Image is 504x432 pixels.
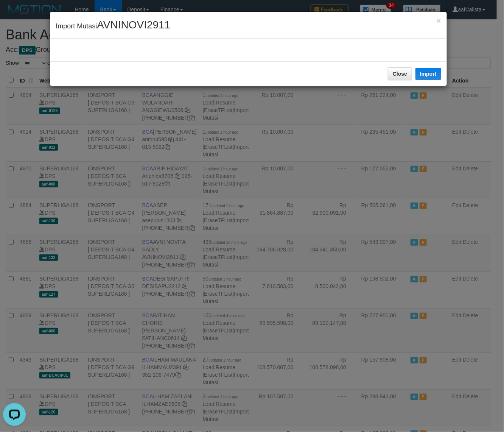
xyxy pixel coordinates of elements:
span: × [436,16,441,25]
button: Open LiveChat chat widget [3,3,26,26]
button: Close [388,67,412,80]
span: AVNINOVI2911 [97,19,170,31]
span: Import Mutasi [56,22,170,30]
button: Import [415,68,441,80]
button: Close [436,17,441,25]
